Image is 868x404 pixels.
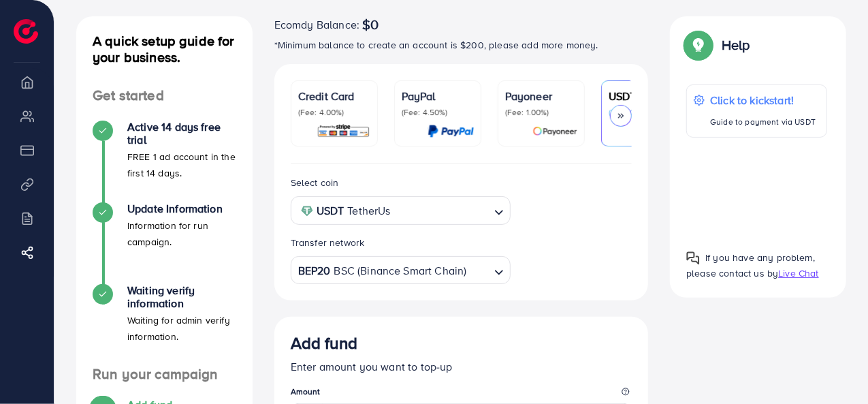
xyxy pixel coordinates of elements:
p: FREE 1 ad account in the first 14 days. [127,149,236,181]
li: Active 14 days free trial [76,121,253,202]
h4: Active 14 days free trial [127,121,236,146]
p: (Fee: 4.50%) [402,107,474,118]
span: If you have any problem, please contact us by [686,251,815,280]
h4: Get started [76,87,253,104]
p: Payoneer [505,88,577,104]
input: Search for option [468,260,489,281]
p: Information for run campaign. [127,217,236,250]
img: Popup guide [686,251,700,265]
img: card [317,123,370,139]
iframe: Chat [810,343,858,394]
strong: USDT [317,201,344,221]
span: $0 [362,16,379,33]
p: Waiting for admin verify information. [127,312,236,345]
h4: A quick setup guide for your business. [76,33,253,65]
h4: Run your campaign [76,366,253,383]
p: Click to kickstart! [710,92,816,108]
span: TetherUs [347,201,390,221]
p: PayPal [402,88,474,104]
img: Popup guide [686,33,711,57]
label: Select coin [291,176,339,189]
strong: BEP20 [298,261,331,281]
p: Enter amount you want to top-up [291,358,632,375]
h3: Add fund [291,333,357,353]
p: Guide to payment via USDT [710,114,816,130]
h4: Update Information [127,202,236,215]
input: Search for option [395,200,489,221]
li: Waiting verify information [76,284,253,366]
img: coin [301,205,313,217]
p: Credit Card [298,88,370,104]
img: card [428,123,474,139]
div: Search for option [291,256,511,284]
p: *Minimum balance to create an account is $200, please add more money. [274,37,649,53]
span: BSC (Binance Smart Chain) [334,261,467,281]
div: Search for option [291,196,511,224]
li: Update Information [76,202,253,284]
h4: Waiting verify information [127,284,236,310]
img: logo [14,19,38,44]
p: (Fee: 4.00%) [298,107,370,118]
span: Ecomdy Balance: [274,16,359,33]
p: (Fee: 0.00%) [609,107,681,118]
img: card [532,123,577,139]
p: Help [722,37,750,53]
label: Transfer network [291,236,365,249]
legend: Amount [291,386,632,403]
p: (Fee: 1.00%) [505,107,577,118]
p: USDT [609,88,681,104]
span: Live Chat [778,266,818,280]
